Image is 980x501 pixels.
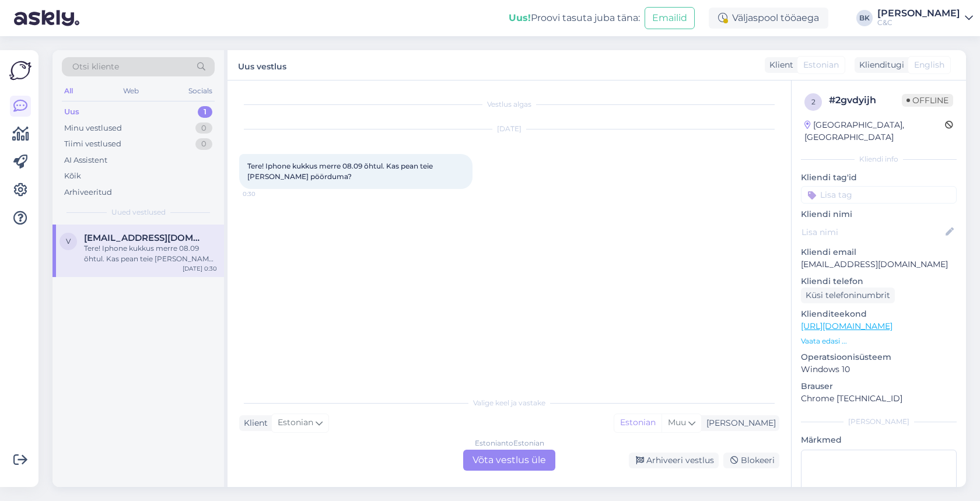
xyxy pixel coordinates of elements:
[801,336,957,346] p: Vaata edasi ...
[463,450,555,471] div: Võta vestlus üle
[765,59,793,71] div: Klient
[801,246,957,258] p: Kliendi email
[801,275,957,288] p: Kliendi telefon
[801,321,892,331] a: [URL][DOMAIN_NAME]
[801,226,943,239] input: Lisa nimi
[645,7,695,29] button: Emailid
[801,434,957,446] p: Märkmed
[239,417,268,429] div: Klient
[614,414,661,432] div: Estonian
[84,243,217,264] div: Tere! Iphone kukkus merre 08.09 õhtul. Kas pean teie [PERSON_NAME] pöörduma?
[64,122,122,134] div: Minu vestlused
[629,453,719,468] div: Arhiveeri vestlus
[66,237,71,246] span: v
[801,258,957,271] p: [EMAIL_ADDRESS][DOMAIN_NAME]
[509,11,640,25] div: Proovi tasuta juba täna:
[243,190,286,198] span: 0:30
[856,10,873,26] div: BK
[801,171,957,184] p: Kliendi tag'id
[198,106,212,118] div: 1
[702,417,776,429] div: [PERSON_NAME]
[801,154,957,164] div: Kliendi info
[668,417,686,428] span: Muu
[902,94,953,107] span: Offline
[195,122,212,134] div: 0
[239,398,779,408] div: Valige keel ja vastake
[247,162,435,181] span: Tere! Iphone kukkus merre 08.09 õhtul. Kas pean teie [PERSON_NAME] pöörduma?
[855,59,904,71] div: Klienditugi
[121,83,141,99] div: Web
[801,380,957,393] p: Brauser
[877,18,960,27] div: C&C
[877,9,960,18] div: [PERSON_NAME]
[64,187,112,198] div: Arhiveeritud
[64,170,81,182] div: Kõik
[829,93,902,107] div: # 2gvdyijh
[804,119,945,143] div: [GEOGRAPHIC_DATA], [GEOGRAPHIC_DATA]
[801,208,957,220] p: Kliendi nimi
[811,97,815,106] span: 2
[801,416,957,427] div: [PERSON_NAME]
[186,83,215,99] div: Socials
[239,124,779,134] div: [DATE]
[801,363,957,376] p: Windows 10
[64,155,107,166] div: AI Assistent
[914,59,944,71] span: English
[723,453,779,468] div: Blokeeri
[801,308,957,320] p: Klienditeekond
[84,233,205,243] span: viktoria.ivanova95@gmail.com
[195,138,212,150] div: 0
[801,186,957,204] input: Lisa tag
[64,138,121,150] div: Tiimi vestlused
[62,83,75,99] div: All
[801,288,895,303] div: Küsi telefoninumbrit
[111,207,166,218] span: Uued vestlused
[72,61,119,73] span: Otsi kliente
[509,12,531,23] b: Uus!
[278,416,313,429] span: Estonian
[475,438,544,449] div: Estonian to Estonian
[877,9,973,27] a: [PERSON_NAME]C&C
[239,99,779,110] div: Vestlus algas
[183,264,217,273] div: [DATE] 0:30
[9,59,32,82] img: Askly Logo
[801,351,957,363] p: Operatsioonisüsteem
[238,57,286,73] label: Uus vestlus
[709,8,828,29] div: Väljaspool tööaega
[64,106,79,118] div: Uus
[803,59,839,71] span: Estonian
[801,393,957,405] p: Chrome [TECHNICAL_ID]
